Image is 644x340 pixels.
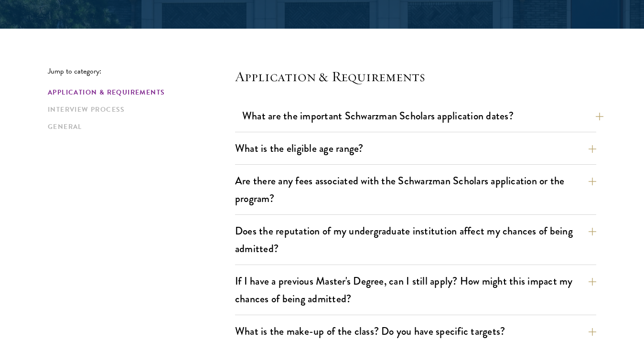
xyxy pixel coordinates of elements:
button: What is the eligible age range? [235,138,596,159]
h4: Application & Requirements [235,67,596,86]
a: General [48,122,229,132]
button: Are there any fees associated with the Schwarzman Scholars application or the program? [235,170,596,209]
button: Does the reputation of my undergraduate institution affect my chances of being admitted? [235,220,596,259]
a: Interview Process [48,105,229,115]
p: Jump to category: [48,67,235,75]
button: What are the important Schwarzman Scholars application dates? [242,105,603,127]
a: Application & Requirements [48,87,229,97]
button: If I have a previous Master's Degree, can I still apply? How might this impact my chances of bein... [235,270,596,309]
